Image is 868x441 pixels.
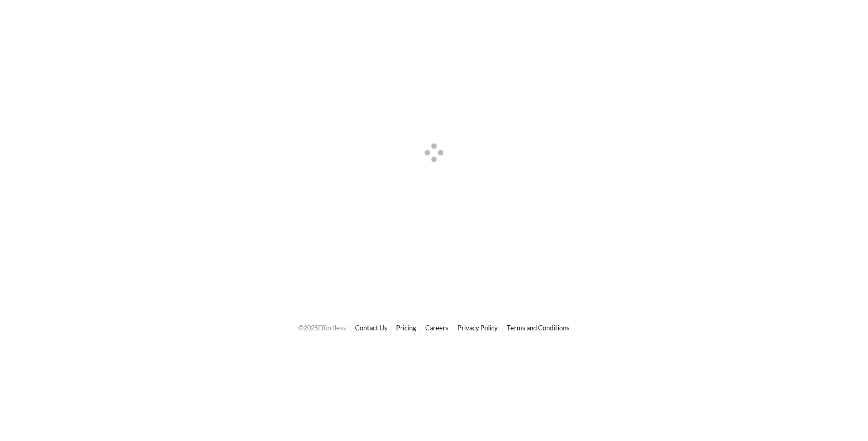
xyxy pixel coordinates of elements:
[457,324,498,332] a: Privacy Policy
[507,324,570,332] a: Terms and Conditions
[425,324,449,332] a: Careers
[298,324,346,332] span: © 2025 Effortless
[396,324,416,332] a: Pricing
[355,324,387,332] a: Contact Us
